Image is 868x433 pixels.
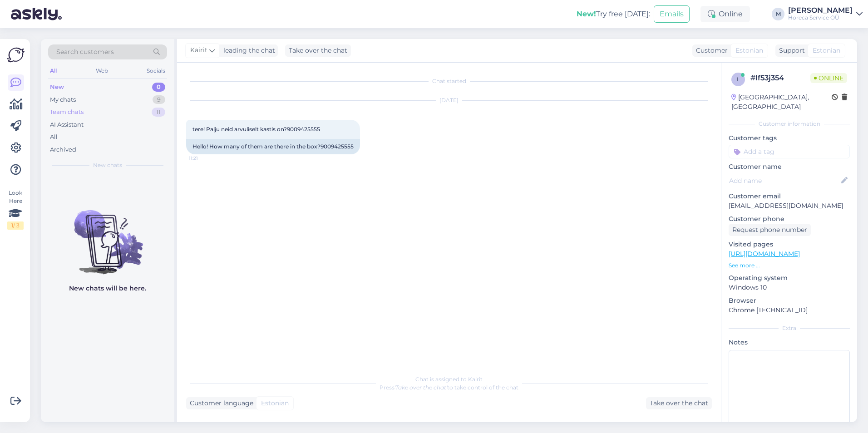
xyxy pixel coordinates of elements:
[737,76,740,83] span: l
[48,65,59,77] div: All
[152,83,165,92] div: 0
[7,221,24,230] div: 1 / 3
[729,283,850,292] p: Windows 10
[94,65,110,77] div: Web
[729,240,850,249] p: Visited pages
[415,376,483,383] span: Chat is assigned to Kairit
[577,9,650,20] div: Try free [DATE]:
[729,145,850,158] input: Add a tag
[788,14,853,21] div: Horeca Service OÜ
[192,126,320,133] span: tere! Palju neid arvuliselt kastis on?9009425555
[285,44,351,57] div: Take over the chat
[186,96,712,104] div: [DATE]
[189,155,223,162] span: 11:21
[186,399,253,408] div: Customer language
[810,73,847,83] span: Online
[729,192,850,201] p: Customer email
[729,305,850,315] p: Chrome [TECHNICAL_ID]
[729,201,850,211] p: [EMAIL_ADDRESS][DOMAIN_NAME]
[788,7,863,21] a: [PERSON_NAME]Horeca Service OÜ
[729,224,811,236] div: Request phone number
[186,139,360,154] div: Hello! How many of them are there in the box?9009425555
[750,73,810,84] div: # lf53j354
[50,108,84,117] div: Team chats
[380,384,518,391] span: Press to take control of the chat
[700,6,750,22] div: Online
[261,399,289,408] span: Estonian
[772,8,784,20] div: M
[93,161,122,169] span: New chats
[190,45,207,55] span: Kairit
[775,46,805,55] div: Support
[788,7,853,14] div: [PERSON_NAME]
[729,162,850,172] p: Customer name
[50,120,84,129] div: AI Assistant
[395,384,447,391] i: 'Take over the chat'
[7,189,24,230] div: Look Here
[729,250,800,258] a: [URL][DOMAIN_NAME]
[729,214,850,224] p: Customer phone
[729,324,850,332] div: Extra
[41,194,174,276] img: No chats
[735,46,763,55] span: Estonian
[654,5,690,23] button: Emails
[50,83,64,92] div: New
[729,338,850,347] p: Notes
[145,65,167,77] div: Socials
[220,46,275,55] div: leading the chat
[50,145,76,154] div: Archived
[692,46,728,55] div: Customer
[186,77,712,85] div: Chat started
[729,273,850,283] p: Operating system
[729,176,839,186] input: Add name
[153,95,165,104] div: 9
[50,95,76,104] div: My chats
[731,93,832,112] div: [GEOGRAPHIC_DATA], [GEOGRAPHIC_DATA]
[729,120,850,128] div: Customer information
[152,108,165,117] div: 11
[729,261,850,270] p: See more ...
[813,46,840,55] span: Estonian
[69,284,146,293] p: New chats will be here.
[7,46,25,64] img: Askly Logo
[56,47,114,57] span: Search customers
[646,397,712,409] div: Take over the chat
[50,133,58,142] div: All
[729,296,850,305] p: Browser
[729,133,850,143] p: Customer tags
[577,10,596,18] b: New!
